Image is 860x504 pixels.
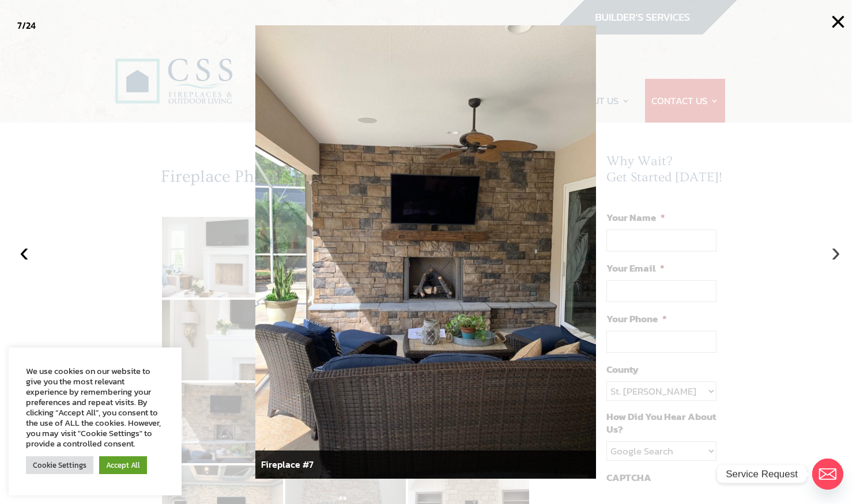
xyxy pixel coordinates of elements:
[99,456,147,474] a: Accept All
[26,456,93,474] a: Cookie Settings
[17,18,22,32] span: 7
[255,450,596,479] div: Fireplace #7
[17,17,36,34] div: /
[812,459,843,490] a: Email
[26,366,164,449] div: We use cookies on our website to give you the most relevant experience by remembering your prefer...
[26,18,36,32] span: 24
[825,9,851,35] button: ×
[12,239,37,265] button: ‹
[823,239,848,265] button: ›
[255,25,596,479] img: fireplace2-scaled.jpg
